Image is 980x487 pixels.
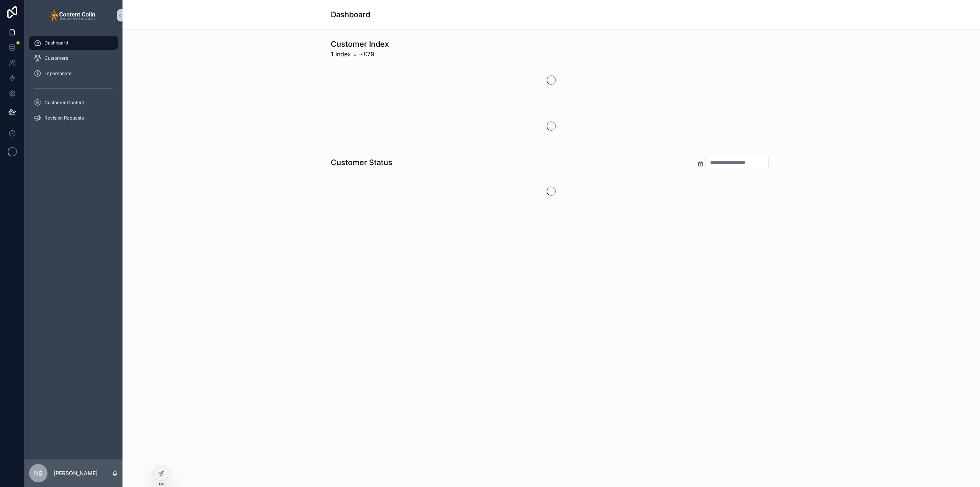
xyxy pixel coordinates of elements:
[44,40,68,46] span: Dashboard
[29,36,118,50] a: Dashboard
[29,67,118,80] a: Impersonate
[44,100,84,106] span: Customer Content
[44,115,84,121] span: Revision Requests
[29,96,118,110] a: Customer Content
[331,9,370,20] h1: Dashboard
[331,49,389,59] span: 1 Index = ~£79
[29,111,118,125] a: Revision Requests
[34,469,42,478] span: NS
[29,51,118,65] a: Customers
[50,9,97,21] img: App logo
[24,31,122,135] div: scrollable content
[331,157,392,168] h1: Customer Status
[331,39,389,49] h1: Customer Index
[54,469,98,477] p: [PERSON_NAME]
[44,71,72,77] span: Impersonate
[44,55,68,61] span: Customers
